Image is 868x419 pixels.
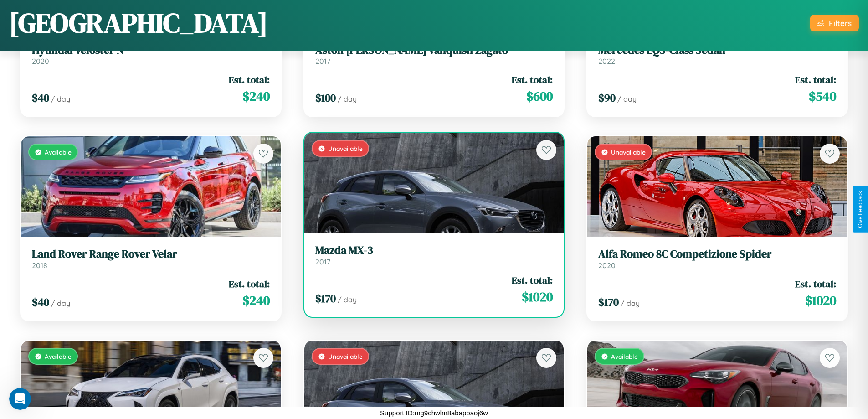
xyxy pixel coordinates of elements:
[315,244,553,266] a: Mazda MX-32017
[829,18,852,28] div: Filters
[611,148,646,156] span: Unavailable
[598,90,616,105] span: $ 90
[598,248,836,270] a: Alfa Romeo 8C Competizione Spider2020
[598,57,615,66] span: 2022
[32,90,49,105] span: $ 40
[32,44,270,66] a: Hyundai Veloster N2020
[380,407,488,419] p: Support ID: mg9chwlm8abapbaoj6w
[522,288,553,306] span: $ 1020
[315,291,336,306] span: $ 170
[338,295,357,304] span: / day
[229,73,270,86] span: Est. total:
[315,257,330,266] span: 2017
[795,73,836,86] span: Est. total:
[315,244,553,257] h3: Mazda MX-3
[338,94,357,103] span: / day
[242,87,270,105] span: $ 240
[315,44,553,57] h3: Aston [PERSON_NAME] Vanquish Zagato
[9,4,268,41] h1: [GEOGRAPHIC_DATA]
[242,291,270,310] span: $ 240
[328,145,363,152] span: Unavailable
[598,295,619,310] span: $ 170
[32,261,47,270] span: 2018
[32,248,270,270] a: Land Rover Range Rover Velar2018
[810,15,859,31] button: Filters
[857,191,863,228] div: Give Feedback
[621,299,640,308] span: / day
[229,277,270,290] span: Est. total:
[795,277,836,290] span: Est. total:
[9,388,31,410] iframe: Intercom live chat
[512,274,553,287] span: Est. total:
[32,248,270,261] h3: Land Rover Range Rover Velar
[32,295,49,310] span: $ 40
[315,57,330,66] span: 2017
[32,57,49,66] span: 2020
[598,248,836,261] h3: Alfa Romeo 8C Competizione Spider
[611,352,638,360] span: Available
[598,44,836,66] a: Mercedes EQS-Class Sedan2022
[51,94,70,103] span: / day
[598,44,836,57] h3: Mercedes EQS-Class Sedan
[315,90,336,105] span: $ 100
[45,352,72,360] span: Available
[805,291,836,310] span: $ 1020
[328,352,363,360] span: Unavailable
[617,94,637,103] span: / day
[526,87,553,105] span: $ 600
[51,299,70,308] span: / day
[809,87,836,105] span: $ 540
[45,148,72,156] span: Available
[512,73,553,86] span: Est. total:
[315,44,553,66] a: Aston [PERSON_NAME] Vanquish Zagato2017
[598,261,616,270] span: 2020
